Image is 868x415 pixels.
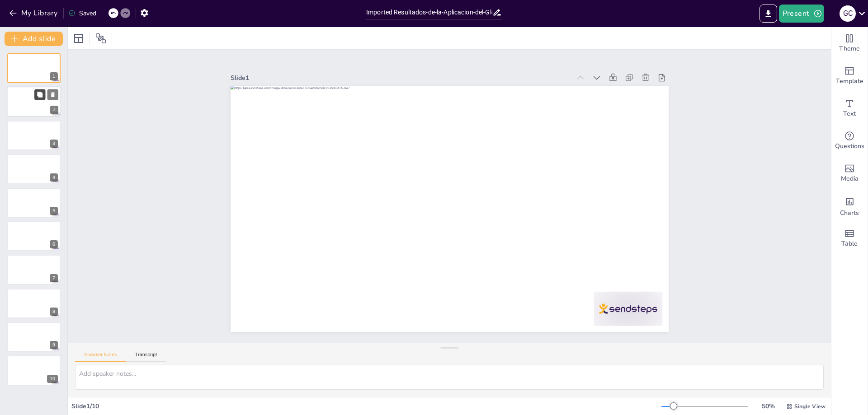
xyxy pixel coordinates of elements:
button: G C [840,5,856,23]
div: Add text boxes [831,92,868,125]
span: Position [95,33,106,44]
span: Table [841,239,858,249]
div: Layout [71,31,86,46]
div: 7 [50,274,58,282]
div: 6 [50,240,58,248]
button: Transcript [126,352,166,362]
div: Saved [68,9,96,18]
div: https://cdn.sendsteps.com/images/logo/sendsteps_logo_white.pnghttps://cdn.sendsteps.com/images/lo... [7,154,61,184]
div: 2 [50,106,58,114]
span: Media [841,174,859,184]
div: https://cdn.sendsteps.com/images/logo/sendsteps_logo_white.pnghttps://cdn.sendsteps.com/images/lo... [7,53,61,83]
span: Single View [794,403,826,410]
button: Delete Slide [47,89,58,100]
div: Slide 1 / 10 [71,402,661,410]
div: https://cdn.sendsteps.com/images/logo/sendsteps_logo_white.pnghttps://cdn.sendsteps.com/images/lo... [7,188,61,218]
div: 9 [7,322,61,352]
div: 4 [50,173,58,182]
button: Add slide [5,32,63,46]
div: Get real-time input from your audience [831,125,868,157]
div: 10 [47,375,58,383]
div: https://cdn.sendsteps.com/images/logo/sendsteps_logo_white.pnghttps://cdn.sendsteps.com/images/lo... [7,121,61,150]
span: Theme [839,44,860,54]
button: Speaker Notes [75,352,126,362]
span: Text [843,109,856,119]
div: 50 % [757,402,779,410]
span: Charts [840,208,859,218]
div: 8 [50,308,58,316]
div: https://cdn.sendsteps.com/images/logo/sendsteps_logo_white.pnghttps://cdn.sendsteps.com/images/lo... [7,87,61,117]
input: Insert title [366,6,492,19]
div: Add images, graphics, shapes or video [831,157,868,190]
button: Duplicate Slide [34,89,45,100]
div: Add ready made slides [831,60,868,92]
div: 10 [7,355,61,385]
div: Slide 1 [231,74,571,82]
div: Add a table [831,222,868,255]
div: 1 [50,72,58,80]
button: Present [779,5,824,23]
div: 9 [50,341,58,349]
button: My Library [7,6,61,20]
div: Add charts and graphs [831,190,868,222]
div: 8 [7,289,61,318]
div: Change the overall theme [831,27,868,60]
div: 3 [50,140,58,148]
div: https://cdn.sendsteps.com/images/logo/sendsteps_logo_white.pnghttps://cdn.sendsteps.com/images/lo... [7,221,61,251]
span: Template [836,76,863,86]
span: Questions [835,141,864,151]
div: 5 [50,207,58,215]
button: Export to PowerPoint [759,5,777,23]
div: 7 [7,255,61,284]
div: G C [840,5,856,22]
